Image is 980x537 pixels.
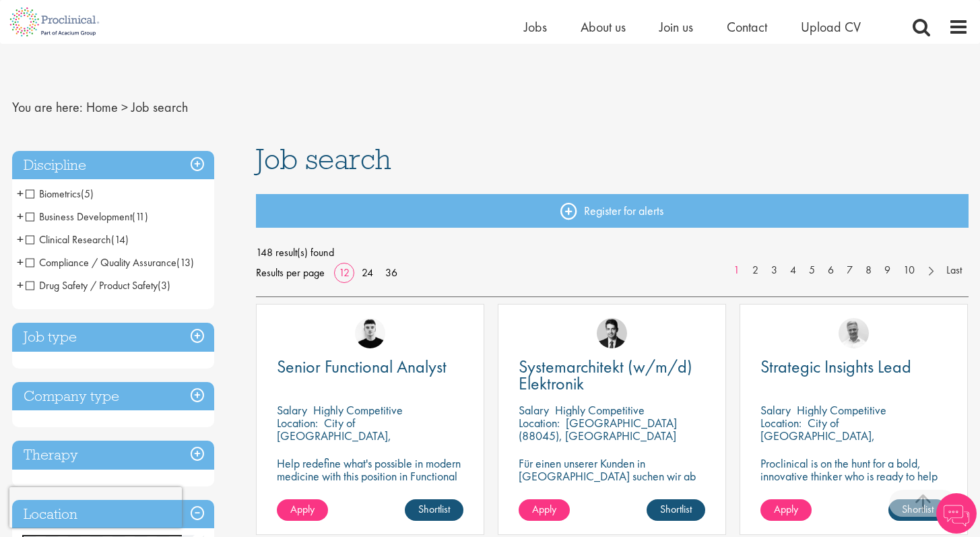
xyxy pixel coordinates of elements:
[760,499,812,521] a: Apply
[86,98,118,116] a: breadcrumb link
[760,402,791,418] span: Salary
[519,355,692,395] span: Systemarchitekt (w/m/d) Elektronik
[26,187,81,201] span: Biometrics
[26,210,148,224] span: Business Development
[131,98,188,116] span: Job search
[313,402,403,418] p: Highly Competitive
[801,18,861,36] a: Upload CV
[519,415,677,443] p: [GEOGRAPHIC_DATA] (88045), [GEOGRAPHIC_DATA]
[158,278,170,292] span: (3)
[277,415,391,456] p: City of [GEOGRAPHIC_DATA], [GEOGRAPHIC_DATA]
[12,382,214,411] h3: Company type
[176,255,194,270] span: (13)
[277,499,328,521] a: Apply
[334,265,354,280] a: 12
[783,263,803,278] a: 4
[727,263,746,278] a: 1
[727,18,767,36] a: Contact
[26,187,94,201] span: Biometrics
[12,98,83,116] span: You are here:
[940,263,969,278] a: Last
[17,183,24,203] span: +
[760,415,802,431] span: Location:
[797,402,886,418] p: Highly Competitive
[12,323,214,352] h3: Job type
[357,265,378,280] a: 24
[81,187,94,201] span: (5)
[519,402,549,418] span: Salary
[859,263,878,278] a: 8
[760,457,947,508] p: Proclinical is on the hunt for a bold, innovative thinker who is ready to help push the boundarie...
[524,18,547,36] a: Jobs
[597,318,627,348] img: Thomas Wenig
[659,18,693,36] a: Join us
[26,255,176,270] span: Compliance / Quality Assurance
[132,210,148,224] span: (11)
[519,415,560,431] span: Location:
[821,263,841,278] a: 6
[12,441,214,470] h3: Therapy
[26,232,129,247] span: Clinical Research
[519,499,570,521] a: Apply
[17,252,24,272] span: +
[17,229,24,249] span: +
[277,358,463,375] a: Senior Functional Analyst
[878,263,897,278] a: 9
[764,263,784,278] a: 3
[519,358,705,392] a: Systemarchitekt (w/m/d) Elektronik
[555,402,645,418] p: Highly Competitive
[26,255,194,270] span: Compliance / Quality Assurance
[17,206,24,226] span: +
[17,275,24,295] span: +
[581,18,626,36] a: About us
[121,98,128,116] span: >
[26,278,158,292] span: Drug Safety / Product Safety
[277,415,318,431] span: Location:
[839,318,869,348] img: Joshua Bye
[26,210,132,224] span: Business Development
[277,355,447,378] span: Senior Functional Analyst
[802,263,822,278] a: 5
[774,502,798,516] span: Apply
[256,141,391,177] span: Job search
[840,263,859,278] a: 7
[519,457,705,508] p: Für einen unserer Kunden in [GEOGRAPHIC_DATA] suchen wir ab sofort einen Leitenden Systemarchitek...
[9,487,182,528] iframe: reCAPTCHA
[256,194,969,228] a: Register for alerts
[760,415,875,456] p: City of [GEOGRAPHIC_DATA], [GEOGRAPHIC_DATA]
[647,499,705,521] a: Shortlist
[936,493,977,534] img: Chatbot
[746,263,765,278] a: 2
[277,457,463,495] p: Help redefine what's possible in modern medicine with this position in Functional Analysis!
[760,358,947,375] a: Strategic Insights Lead
[405,499,463,521] a: Shortlist
[12,151,214,180] h3: Discipline
[381,265,402,280] a: 36
[111,232,129,247] span: (14)
[290,502,315,516] span: Apply
[277,402,307,418] span: Salary
[532,502,556,516] span: Apply
[355,318,385,348] img: Patrick Melody
[26,278,170,292] span: Drug Safety / Product Safety
[26,232,111,247] span: Clinical Research
[256,263,325,283] span: Results per page
[760,355,911,378] span: Strategic Insights Lead
[256,243,969,263] span: 148 result(s) found
[896,263,921,278] a: 10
